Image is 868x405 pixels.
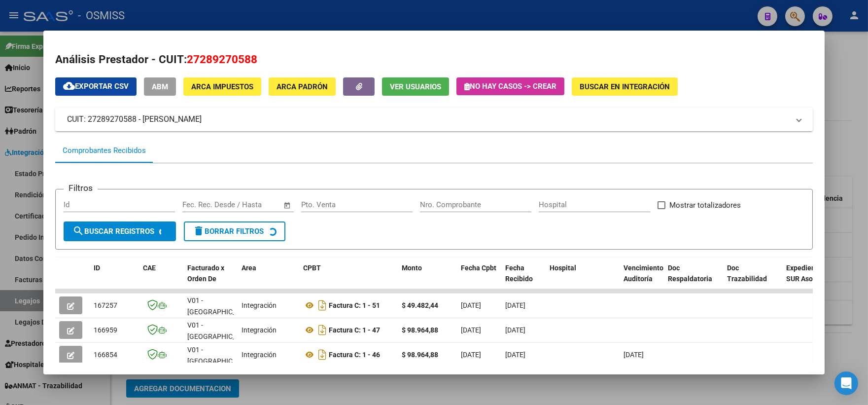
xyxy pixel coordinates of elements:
span: Fecha Cpbt [461,264,496,272]
button: No hay casos -> Crear [456,77,564,95]
mat-icon: search [72,225,84,237]
strong: Factura C: 1 - 51 [329,301,380,309]
span: CAE [143,264,156,272]
button: Exportar CSV [55,77,137,96]
span: No hay casos -> Crear [464,82,556,91]
button: ABM [144,77,176,96]
mat-expansion-panel-header: CUIT: 27289270588 - [PERSON_NAME] [55,108,813,131]
datatable-header-cell: Expediente SUR Asociado [782,258,836,301]
button: ARCA Padrón [269,77,336,96]
span: Integración [242,351,277,359]
span: Buscar en Integración [580,82,670,91]
span: Hospital [550,264,576,272]
span: Exportar CSV [63,82,129,91]
button: Open calendar [282,200,293,211]
span: Area [242,264,256,272]
strong: Factura C: 1 - 47 [329,326,380,334]
span: Ver Usuarios [390,82,441,91]
mat-icon: delete [193,225,205,237]
button: Ver Usuarios [382,77,449,96]
span: CPBT [303,264,321,272]
datatable-header-cell: Area [238,258,299,301]
span: V01 - [GEOGRAPHIC_DATA] [187,346,254,365]
strong: $ 49.482,44 [402,301,438,309]
span: [DATE] [505,301,525,309]
span: [DATE] [505,351,525,359]
span: Vencimiento Auditoría [624,264,663,283]
span: Expediente SUR Asociado [786,264,830,283]
span: ABM [152,82,168,91]
span: Doc Trazabilidad [727,264,767,283]
datatable-header-cell: CPBT [299,258,398,301]
span: [DATE] [461,301,481,309]
span: [DATE] [461,326,481,334]
button: Buscar en Integración [572,77,678,96]
datatable-header-cell: Fecha Recibido [501,258,546,301]
datatable-header-cell: Doc Respaldatoria [664,258,723,301]
mat-panel-title: CUIT: 27289270588 - [PERSON_NAME] [67,113,789,125]
datatable-header-cell: Vencimiento Auditoría [620,258,664,301]
strong: $ 98.964,88 [402,351,438,359]
span: 167257 [94,301,117,309]
h2: Análisis Prestador - CUIT: [55,51,813,68]
strong: $ 98.964,88 [402,326,438,334]
datatable-header-cell: Facturado x Orden De [183,258,238,301]
div: Open Intercom Messenger [834,371,858,395]
span: Doc Respaldatoria [668,264,712,283]
datatable-header-cell: ID [90,258,139,301]
span: ID [94,264,100,272]
span: ARCA Impuestos [191,82,253,91]
span: Borrar Filtros [193,227,264,236]
span: [DATE] [461,351,481,359]
span: Integración [242,326,277,334]
datatable-header-cell: Hospital [546,258,620,301]
input: Fecha fin [231,200,279,209]
mat-icon: cloud_download [63,80,75,92]
span: 166854 [94,351,117,359]
span: Buscar Registros [72,227,154,236]
span: Facturado x Orden De [187,264,224,283]
button: Buscar Registros [64,221,176,241]
span: [DATE] [624,351,644,359]
datatable-header-cell: Monto [398,258,457,301]
button: ARCA Impuestos [183,77,261,96]
i: Descargar documento [316,347,329,363]
span: ARCA Padrón [277,82,328,91]
div: Comprobantes Recibidos [63,145,146,156]
span: [DATE] [505,326,525,334]
span: Fecha Recibido [505,264,533,283]
span: Mostrar totalizadores [669,199,741,211]
h3: Filtros [64,182,98,194]
span: V01 - [GEOGRAPHIC_DATA] [187,321,254,340]
span: Integración [242,301,277,309]
datatable-header-cell: CAE [139,258,183,301]
strong: Factura C: 1 - 46 [329,351,380,359]
i: Descargar documento [316,322,329,338]
datatable-header-cell: Fecha Cpbt [457,258,501,301]
span: V01 - [GEOGRAPHIC_DATA] [187,296,254,316]
input: Fecha inicio [182,200,222,209]
span: Monto [402,264,422,272]
button: Borrar Filtros [184,221,285,241]
span: 27289270588 [187,53,257,66]
span: 166959 [94,326,117,334]
datatable-header-cell: Doc Trazabilidad [723,258,782,301]
i: Descargar documento [316,297,329,313]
